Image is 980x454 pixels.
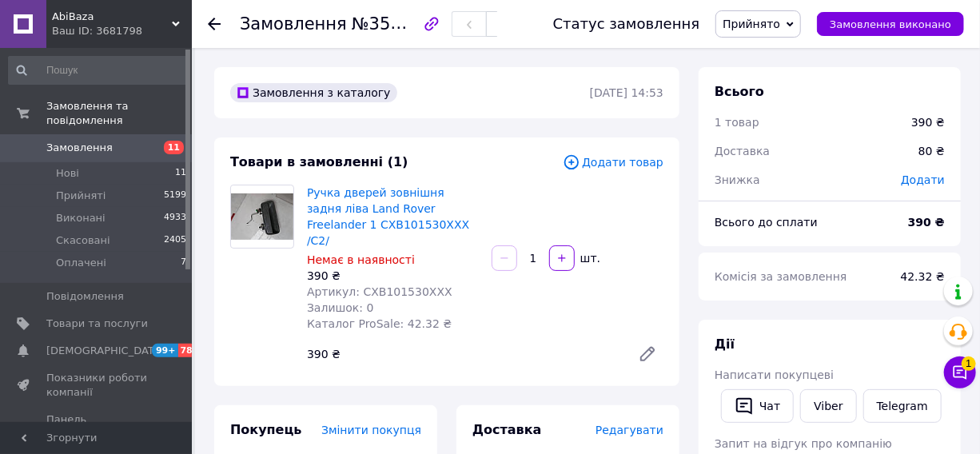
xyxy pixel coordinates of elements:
[307,253,415,266] span: Немає в наявності
[164,211,186,225] span: 4933
[715,270,847,283] span: Комісія за замовлення
[164,141,184,154] span: 11
[240,14,347,34] span: Замовлення
[715,368,834,381] span: Написати покупцеві
[8,56,188,85] input: Пошук
[52,10,172,24] span: AbiBaza
[901,270,945,283] span: 42.32 ₴
[301,343,625,365] div: 390 ₴
[901,173,945,186] span: Додати
[231,193,293,241] img: Ручка дверей зовнішня задня ліва Land Rover Freelander 1 CXB101530XXX /C2/
[56,189,106,203] span: Прийняті
[553,16,700,32] div: Статус замовлення
[911,114,945,130] div: 390 ₴
[46,412,148,441] span: Панель управління
[307,301,374,314] span: Залишок: 0
[307,268,479,284] div: 390 ₴
[46,141,113,155] span: Замовлення
[472,422,542,437] span: Доставка
[817,12,964,36] button: Замовлення виконано
[56,211,106,225] span: Виконані
[152,344,178,357] span: 99+
[307,186,469,247] a: Ручка дверей зовнішня задня ліва Land Rover Freelander 1 CXB101530XXX /C2/
[715,337,735,352] span: Дії
[56,166,79,181] span: Нові
[307,317,452,330] span: Каталог ProSale: 42.32 ₴
[164,233,186,248] span: 2405
[230,154,408,169] span: Товари в замовленні (1)
[230,83,397,102] div: Замовлення з каталогу
[576,250,602,266] div: шт.
[181,256,186,270] span: 7
[178,344,197,357] span: 78
[230,422,302,437] span: Покупець
[208,16,221,32] div: Повернутися назад
[908,216,945,229] b: 390 ₴
[909,133,954,169] div: 80 ₴
[721,389,794,423] button: Чат
[631,338,663,370] a: Редагувати
[715,84,764,99] span: Всього
[46,99,192,128] span: Замовлення та повідомлення
[46,289,124,304] span: Повідомлення
[715,216,818,229] span: Всього до сплати
[307,285,452,298] span: Артикул: CXB101530XXX
[46,344,165,358] span: [DEMOGRAPHIC_DATA]
[164,189,186,203] span: 5199
[46,317,148,331] span: Товари та послуги
[715,437,892,450] span: Запит на відгук про компанію
[352,14,465,34] span: №356888592
[715,116,759,129] span: 1 товар
[715,145,770,157] span: Доставка
[563,153,663,171] span: Додати товар
[596,424,663,436] span: Редагувати
[175,166,186,181] span: 11
[944,356,976,388] button: Чат з покупцем1
[723,18,780,30] span: Прийнято
[321,424,421,436] span: Змінити покупця
[46,371,148,400] span: Показники роботи компанії
[962,356,976,371] span: 1
[52,24,192,38] div: Ваш ID: 3681798
[590,86,663,99] time: [DATE] 14:53
[830,18,951,30] span: Замовлення виконано
[56,233,110,248] span: Скасовані
[715,173,760,186] span: Знижка
[56,256,106,270] span: Оплачені
[863,389,942,423] a: Telegram
[800,389,856,423] a: Viber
